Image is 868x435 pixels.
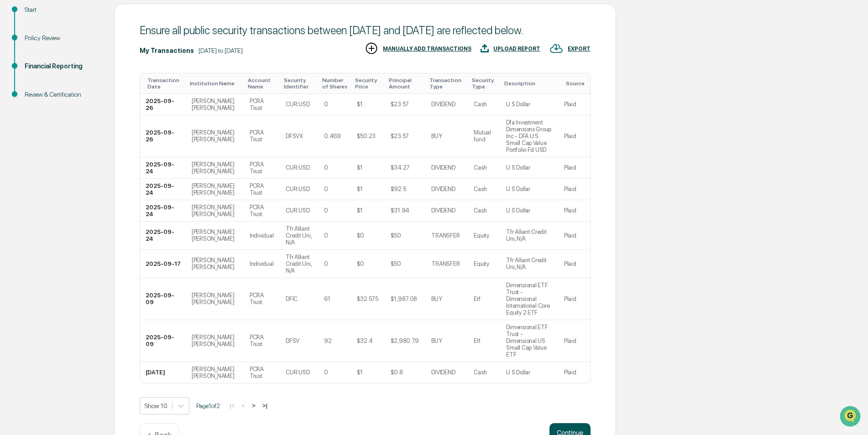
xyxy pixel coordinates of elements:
[506,369,530,376] div: U S Dollar
[286,254,313,274] div: Tfr Alliant Credit Uni, N/A
[559,94,590,115] td: Plaid
[244,250,280,278] td: Individual
[559,157,590,179] td: Plaid
[140,157,186,179] td: 2025-09-24
[431,186,455,192] div: DIVIDEND
[190,80,241,87] div: Toggle SortBy
[140,24,591,37] div: Ensure all public security transactions between [DATE] and [DATE] are reflected below.
[196,402,220,409] span: Page 1 of 2
[357,164,363,171] div: $1
[365,41,378,55] img: MANUALLY ADD TRANSACTIONS
[391,260,401,267] div: $50
[839,405,863,430] iframe: Open customer support
[474,186,486,192] div: Cash
[75,115,113,124] span: Attestations
[286,225,313,246] div: Tfr Alliant Credit Uni, N/A
[431,337,442,344] div: BUY
[357,207,363,214] div: $1
[192,366,239,379] div: [PERSON_NAME] [PERSON_NAME]
[324,164,328,171] div: 0
[25,62,99,71] div: Financial Reporting
[140,250,186,278] td: 2025-09-17
[140,278,186,320] td: 2025-09-09
[391,186,406,192] div: $92.5
[391,232,401,239] div: $50
[244,362,280,383] td: PCRA Trust
[474,164,486,171] div: Cash
[244,157,280,179] td: PCRA Trust
[140,200,186,222] td: 2025-09-24
[474,260,489,267] div: Equity
[286,369,309,376] div: CUR:USD
[286,133,303,140] div: DFSVX
[192,161,239,175] div: [PERSON_NAME] [PERSON_NAME]
[474,232,489,239] div: Equity
[431,207,455,214] div: DIVIDEND
[140,362,186,383] td: [DATE]
[357,337,373,344] div: $32.4
[244,179,280,200] td: PCRA Trust
[559,222,590,250] td: Plaid
[391,369,403,376] div: $0.8
[244,222,280,250] td: Individual
[357,186,363,192] div: $1
[389,77,423,90] div: Toggle SortBy
[474,337,480,344] div: Etf
[25,33,99,43] div: Policy Review
[324,207,328,214] div: 0
[5,129,61,145] a: 🔎Data Lookup
[391,164,410,171] div: $34.27
[431,133,442,140] div: BUY
[5,111,63,128] a: 🖐️Preclearance
[391,133,409,140] div: $23.57
[357,133,376,140] div: $50.23
[192,129,239,143] div: [PERSON_NAME] [PERSON_NAME]
[286,101,309,108] div: CUR:USD
[9,133,16,140] div: 🔎
[566,80,586,87] div: Toggle SortBy
[559,115,590,157] td: Plaid
[357,260,364,267] div: $0
[239,402,248,409] button: <
[504,80,555,87] div: Toggle SortBy
[506,207,530,214] div: U S Dollar
[286,207,309,214] div: CUR:USD
[559,362,590,383] td: Plaid
[286,295,298,302] div: DFIC
[474,295,480,302] div: Etf
[481,41,489,55] img: UPLOAD REPORT
[140,94,186,115] td: 2025-09-26
[559,200,590,222] td: Plaid
[25,5,99,15] div: Start
[192,292,239,306] div: [PERSON_NAME] [PERSON_NAME]
[249,402,258,409] button: >
[192,228,239,242] div: [PERSON_NAME] [PERSON_NAME]
[244,94,280,115] td: PCRA Trust
[244,200,280,222] td: PCRA Trust
[357,295,378,302] div: $32.575
[493,46,540,52] div: UPLOAD REPORT
[244,115,280,157] td: PCRA Trust
[199,47,243,54] div: [DATE] to [DATE]
[506,186,530,192] div: U S Dollar
[357,232,364,239] div: $0
[391,207,409,214] div: $31.94
[192,98,239,111] div: [PERSON_NAME] [PERSON_NAME]
[357,369,363,376] div: $1
[140,320,186,362] td: 2025-09-09
[431,164,455,171] div: DIVIDEND
[25,90,99,99] div: Review & Certification
[192,257,239,270] div: [PERSON_NAME] [PERSON_NAME]
[506,324,553,358] div: Dimensional ETF Trust - Dimensional US Small Cap Value ETF
[549,41,563,55] img: EXPORT
[140,179,186,200] td: 2025-09-24
[140,115,186,157] td: 2025-09-26
[474,101,486,108] div: Cash
[357,101,363,108] div: $1
[324,369,328,376] div: 0
[66,116,73,123] div: 🗄️
[559,278,590,320] td: Plaid
[286,164,309,171] div: CUR:USD
[9,116,16,123] div: 🖐️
